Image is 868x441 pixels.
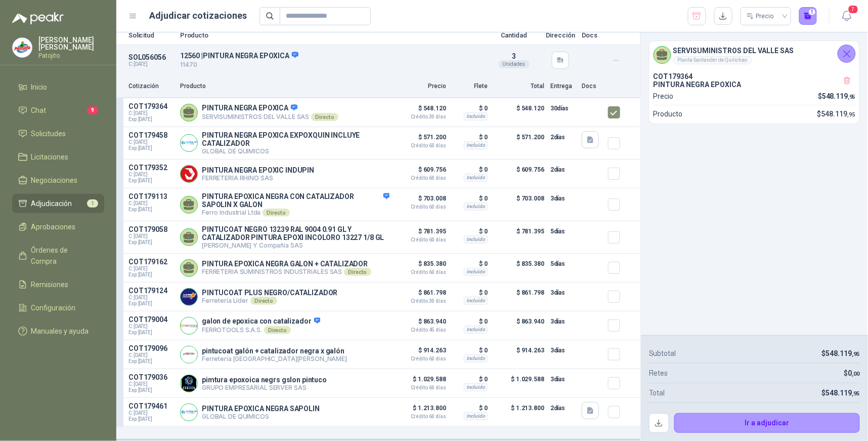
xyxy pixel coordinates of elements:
button: 1 [799,7,817,25]
div: Precio [747,9,776,24]
img: Company Logo [13,38,32,57]
span: Exp: [DATE] [128,416,174,422]
p: $ 609.756 [396,164,446,181]
p: 3 días [550,344,576,356]
span: ,95 [852,390,860,397]
span: Crédito 60 días [396,176,446,181]
a: Remisiones [12,275,104,294]
p: 11470 [180,60,483,70]
a: Licitaciones [12,147,104,167]
p: [PERSON_NAME] Y Compañía SAS [202,242,389,249]
p: PINTUCOAT NEGRO 13239 RAL 9004 0.91 GL Y CATALIZADOR PINTURA EPOXI INCOLORO 13227 1/8 GL [202,225,389,242]
p: pintucoat galón + catalizador negra x galón [202,347,347,355]
p: $ 571.200 [396,131,446,148]
span: Crédito 60 días [396,385,446,390]
span: Licitaciones [31,151,69,163]
p: Patojito [38,53,104,59]
p: Dirección [545,32,576,38]
p: $ [822,348,860,359]
p: $ 861.798 [396,287,446,304]
div: Incluido [464,112,488,121]
div: SERVISUMINISTROS DEL VALLE SASPlanta Santander de Quilichao [649,41,859,68]
div: Incluido [464,412,488,420]
div: Directo [250,297,277,305]
button: Cerrar [838,45,856,63]
span: Exp: [DATE] [128,358,174,365]
span: C: [DATE] [128,110,174,116]
div: Incluido [464,297,488,305]
span: Solicitudes [31,128,66,139]
span: C: [DATE] [128,410,174,416]
span: Exp: [DATE] [128,207,174,213]
span: Crédito 60 días [396,414,446,419]
span: Crédito 30 días [396,299,446,304]
span: Exp: [DATE] [128,272,174,278]
p: 30 días [550,102,576,114]
p: Fletes [649,368,668,379]
p: FERROTOOLS S.A.S. [202,326,320,334]
p: COT179364 [128,102,174,110]
span: Inicio [31,82,48,93]
span: 1 [87,199,98,208]
p: Cantidad [489,32,539,38]
img: Company Logo [181,346,197,363]
p: PINTURA NEGRA EPOXICA [202,104,338,113]
p: $ [817,108,855,119]
span: C: [DATE] [128,139,174,145]
p: Solicitud [128,32,174,38]
img: Company Logo [181,166,197,182]
span: Remisiones [31,279,69,290]
span: Exp: [DATE] [128,301,174,307]
p: PINTURA NEGRA EPOXICA EXPOXQUIN INCLUYE CATALIZADOR [202,131,389,147]
p: $ 1.213.800 [494,402,544,422]
p: Producto [654,108,683,119]
p: $ 0 [452,192,488,205]
span: Crédito 45 días [396,328,446,333]
p: SERVISUMINISTROS DEL VALLE SAS [202,113,338,121]
p: GLOBAL DE QUIMICOS [202,147,389,155]
p: Ferro Industrial Ltda [202,209,389,217]
span: 0 [848,369,860,377]
p: $ 863.940 [396,315,446,333]
span: C: [DATE] [128,324,174,330]
span: C: [DATE] [128,266,174,272]
p: 3 días [550,192,576,205]
span: C: [DATE] [128,233,174,239]
a: Configuración [12,298,104,317]
p: Docs [582,32,602,38]
p: $ 1.029.588 [494,373,544,393]
span: 7 [848,5,859,14]
p: 2 días [550,164,576,176]
div: Incluido [464,235,488,244]
p: SOL056056 [128,53,174,61]
p: PINTURA EPOXICA NEGRA GALON + CATALIZADOR [202,260,371,268]
p: PINTURA NEGRA EPOXICA [654,81,855,89]
span: Exp: [DATE] [128,330,174,336]
span: Crédito 30 días [396,114,446,119]
div: Incluido [464,203,488,211]
span: 548.119 [826,389,860,397]
img: Company Logo [181,317,197,334]
p: $ 1.029.588 [396,373,446,390]
p: 5 días [550,225,576,237]
p: 2 días [550,402,576,414]
p: PINTUCOAT PLUS NEGRO/CATALIZADOR [202,289,338,297]
p: $ 0 [452,402,488,414]
p: $ 609.756 [494,164,544,184]
p: Flete [452,82,488,91]
p: $ 703.008 [396,192,446,210]
img: Company Logo [181,404,197,421]
p: $ 863.940 [494,315,544,336]
h1: Adjudicar cotizaciones [150,9,247,23]
p: 12560 | PINTURA NEGRA EPOXICA [180,51,483,60]
p: $ 571.200 [494,131,544,155]
span: 548.119 [826,349,860,357]
span: ,95 [848,94,855,100]
img: Company Logo [181,375,197,392]
div: Incluido [464,326,488,334]
p: $ 0 [452,258,488,270]
span: C: [DATE] [128,172,174,178]
a: Adjudicación1 [12,194,104,213]
a: Inicio [12,77,104,97]
div: Directo [344,268,371,276]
